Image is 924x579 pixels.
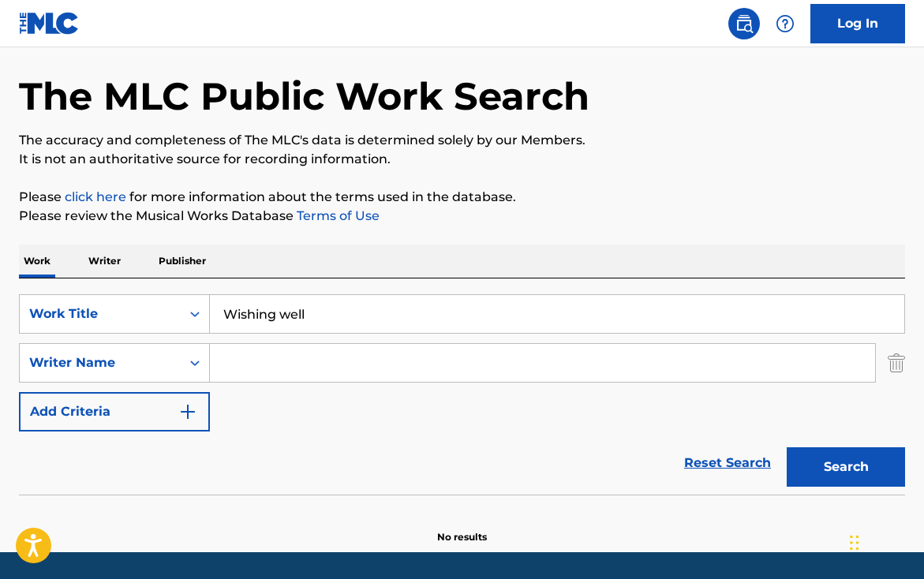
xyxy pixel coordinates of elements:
a: click here [65,189,126,204]
button: Search [787,447,905,487]
div: Help [769,8,801,39]
iframe: Chat Widget [845,503,924,579]
p: The accuracy and completeness of The MLC's data is determined solely by our Members. [19,131,905,150]
p: No results [437,511,487,544]
a: Terms of Use [294,208,380,223]
h1: The MLC Public Work Search [19,73,589,120]
p: Publisher [154,245,211,278]
button: Add Criteria [19,392,210,431]
img: search [735,14,754,33]
p: Work [19,245,55,278]
p: Please review the Musical Works Database [19,207,905,226]
a: Reset Search [676,446,779,480]
form: Search Form [19,294,905,495]
p: Writer [84,245,125,278]
div: Writer Name [29,353,171,372]
p: Please for more information about the terms used in the database. [19,188,905,207]
img: 9d2ae6d4665cec9f34b9.svg [178,402,197,421]
img: help [776,14,795,33]
div: Drag [850,519,859,566]
div: Work Title [29,304,171,323]
p: It is not an authoritative source for recording information. [19,150,905,169]
a: Log In [810,4,905,43]
img: Delete Criterion [888,343,905,383]
a: Public Search [728,8,760,39]
img: MLC Logo [19,12,80,35]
